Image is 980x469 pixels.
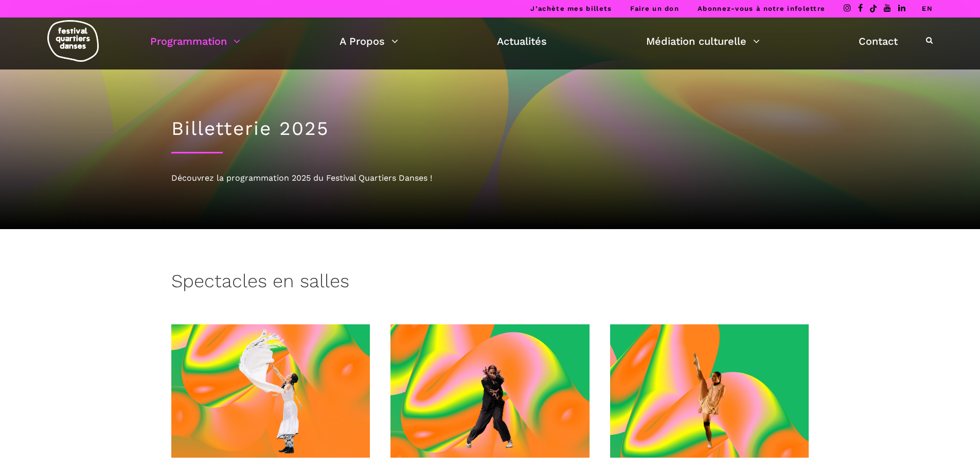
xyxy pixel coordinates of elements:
img: logo-fqd-med [47,20,99,62]
h1: Billetterie 2025 [171,117,809,140]
a: EN [922,5,933,12]
h3: Spectacles en salles [171,270,349,296]
a: Médiation culturelle [646,32,760,50]
a: Actualités [497,32,547,50]
a: J’achète mes billets [530,5,612,12]
a: Faire un don [630,5,679,12]
a: A Propos [340,32,398,50]
a: Abonnez-vous à notre infolettre [698,5,825,12]
a: Programmation [150,32,240,50]
div: Découvrez la programmation 2025 du Festival Quartiers Danses ! [171,171,809,185]
a: Contact [859,32,898,50]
